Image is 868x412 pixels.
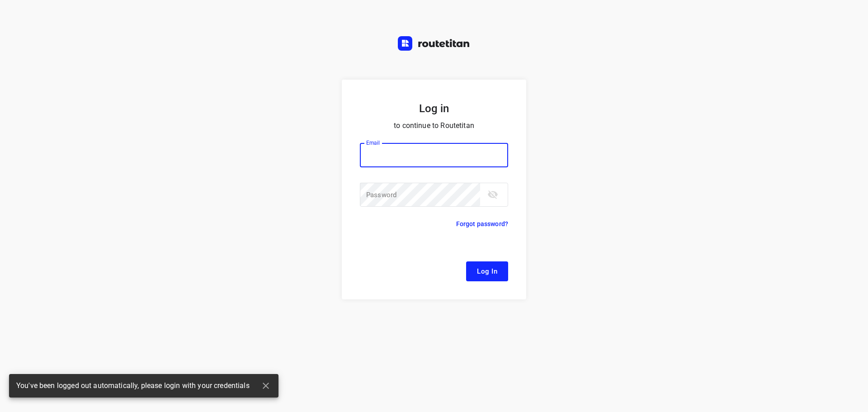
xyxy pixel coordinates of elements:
[477,265,497,277] span: Log In
[456,218,508,229] p: Forgot password?
[398,36,470,51] img: Routetitan
[16,381,250,391] span: You've been logged out automatically, please login with your credentials
[484,185,502,204] button: toggle password visibility
[466,261,508,281] button: Log In
[360,101,508,116] h5: Log in
[360,119,508,132] p: to continue to Routetitan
